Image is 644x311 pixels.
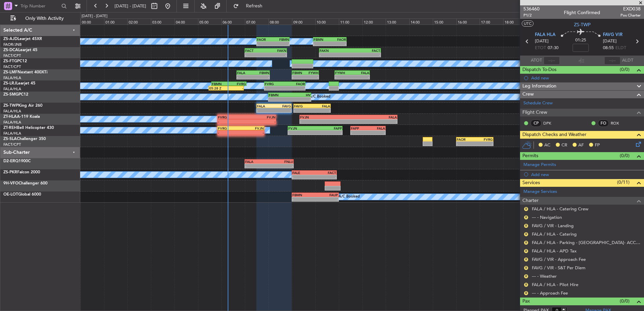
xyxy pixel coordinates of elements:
span: Crew [522,91,534,98]
div: FVJN [300,115,349,119]
div: 17:00 [480,19,503,25]
div: - [218,119,247,124]
div: A/C Booked [339,192,360,202]
div: - [368,131,385,135]
div: FAOR [330,37,346,41]
button: Only With Activity [7,13,73,24]
span: ZS-LRJ [3,81,16,85]
div: - [247,119,275,124]
div: - [350,53,380,57]
span: Refresh [240,4,268,8]
button: R [524,249,528,253]
div: FYWH [335,71,352,75]
div: - [292,75,305,79]
span: ELDT [615,45,626,51]
span: ETOT [535,45,546,51]
a: Schedule Crew [523,100,553,107]
a: --- - Approach Fee [532,290,568,296]
button: R [524,241,528,245]
a: ZT-REHBell Helicopter 430 [3,126,54,130]
div: 08:00 [268,19,292,25]
div: Add new [531,172,641,177]
button: R [524,215,528,219]
span: 536460 [523,5,540,12]
span: Services [522,179,540,187]
a: ZS-SLAChallenger 350 [3,137,46,141]
div: - [305,75,318,79]
div: FACT [245,48,266,53]
a: FAVG / VIR - Approach Fee [532,256,586,262]
div: FBMN [253,71,269,75]
div: FBMN [314,37,330,41]
button: R [524,274,528,278]
span: Leg Information [522,82,556,90]
div: - [292,175,314,179]
span: 08:55 [603,45,614,51]
span: Charter [522,197,539,205]
input: --:-- [544,57,560,65]
a: FALA / HLA - Parking - [GEOGRAPHIC_DATA]- ACC # 1800 [532,240,641,245]
div: - [288,131,315,135]
div: - [312,108,330,112]
a: ZS-TWPKing Air 260 [3,104,42,108]
div: - [269,97,290,101]
a: FALA/HLA [3,87,21,92]
span: P1/2 [523,12,540,18]
a: D2-ERQ1900C [3,159,31,163]
div: FO [598,119,609,127]
div: FBMN [269,93,290,97]
a: FALA/HLA [3,120,21,125]
a: ZT-HLAA-119 Koala [3,115,40,119]
a: OE-LOTGlobal 6000 [3,193,41,197]
div: - [245,164,269,168]
a: ZS-PKRFalcon 2000 [3,170,40,174]
div: 05:28 Z [209,86,226,90]
div: FNLU [269,160,293,164]
div: - [475,142,492,146]
a: 9H-VFOChallenger 600 [3,181,47,185]
span: ZS-PKR [3,170,17,174]
div: HV [290,93,311,97]
a: FAOR/JNB [3,42,22,47]
a: FACT/CPT [3,64,21,69]
div: - [274,108,291,112]
span: Permits [522,152,538,160]
span: ZS-TWP [3,104,18,108]
button: R [524,232,528,236]
span: ZS-SLA [3,137,17,141]
span: 9H-VFO [3,181,19,185]
span: ATOT [531,57,542,64]
div: - [237,75,253,79]
div: FAOR [285,82,304,86]
span: (0/0) [620,152,630,159]
span: [DATE] [535,38,549,45]
a: FALA / HLA - APD Tax [532,248,577,254]
div: FALA [348,115,397,119]
span: Only With Activity [18,16,71,21]
div: FAKN [266,48,286,53]
div: - [253,75,269,79]
div: - [218,131,241,135]
span: ZS-SMG [3,93,19,97]
button: R [524,266,528,270]
div: - [245,53,266,57]
div: - [241,131,264,135]
span: OE-LOT [3,193,18,197]
span: CR [561,142,567,149]
div: - [257,42,273,46]
div: FVRG [265,82,285,86]
button: R [524,224,528,228]
div: FVJN [288,126,315,130]
div: - [290,97,311,101]
span: Pos Charter [620,12,641,18]
div: FACT [350,48,380,53]
div: 03:00 [151,19,174,25]
div: FVRG [218,115,247,119]
span: 01:25 [575,37,586,44]
div: 05:00 [198,19,222,25]
span: FP [595,142,600,149]
a: ZS-SMGPC12 [3,93,28,97]
div: 12:00 [362,19,386,25]
a: ZS-LMFNextant 400XTi [3,70,47,74]
div: 16:00 [456,19,480,25]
